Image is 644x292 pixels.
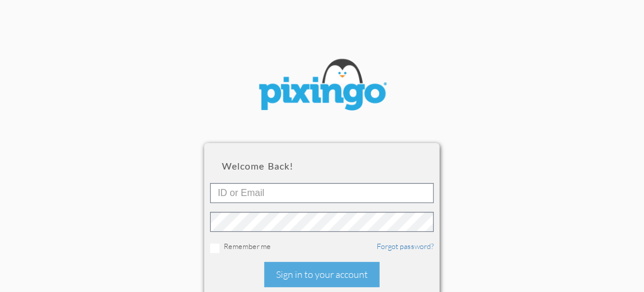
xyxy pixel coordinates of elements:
input: ID or Email [210,183,434,203]
a: Forgot password? [377,241,434,251]
img: pixingo logo [251,53,393,120]
h2: Welcome back! [222,161,422,171]
div: Remember me [210,241,434,253]
div: Sign in to your account [264,262,380,287]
